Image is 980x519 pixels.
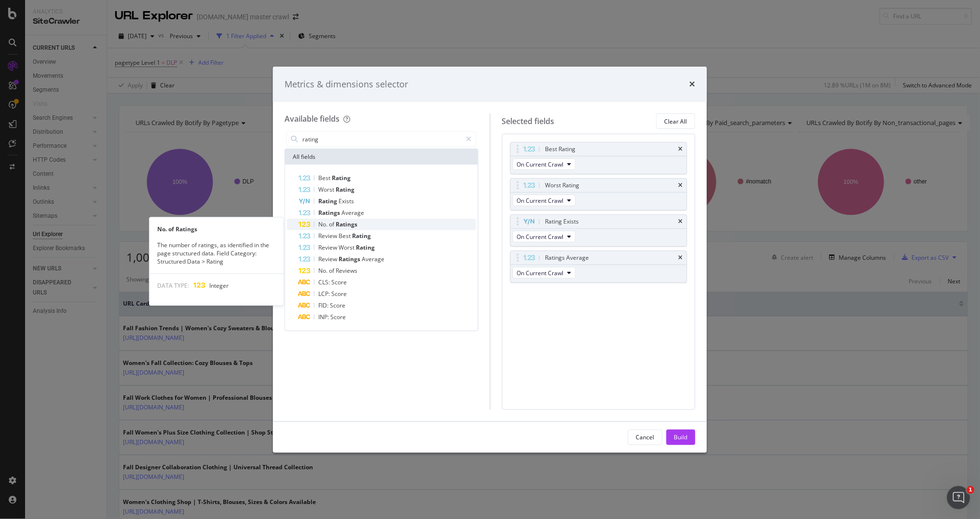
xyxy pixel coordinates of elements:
span: No. [318,267,329,275]
button: On Current Crawl [513,231,576,242]
span: On Current Crawl [517,233,564,241]
span: Rating [356,243,375,252]
div: Cancel [636,433,654,441]
span: Average [362,255,384,263]
div: Clear All [665,117,687,126]
span: Reviews [336,267,357,275]
div: Available fields [285,113,340,124]
span: Ratings [318,209,341,217]
span: Exists [339,197,354,205]
span: Best [339,232,352,240]
div: Selected fields [502,116,555,127]
span: Rating [336,185,354,194]
span: CLS: [318,278,331,286]
span: INP: [318,313,330,321]
span: of [329,267,336,275]
span: Score [330,301,345,309]
span: of [329,220,336,228]
iframe: Intercom live chat [947,486,970,509]
div: Ratings AveragetimesOn Current Crawl [510,251,688,283]
span: No. [318,220,329,228]
div: Ratings Average [545,253,589,263]
span: Score [330,313,346,321]
span: 1 [967,486,975,494]
span: Review [318,243,339,252]
span: Average [341,209,364,217]
div: No. of Ratings [150,225,284,233]
div: Best Rating [545,144,576,154]
div: Worst Rating [545,181,580,190]
button: Cancel [628,430,663,445]
div: Metrics & dimensions selector [285,78,408,91]
span: Review [318,232,339,240]
span: On Current Crawl [517,196,564,205]
span: Rating [318,197,339,205]
div: The number of ratings, as identified in the page structured data. Field Category: Structured Data... [150,241,284,266]
button: Build [667,430,695,445]
span: On Current Crawl [517,160,564,168]
span: LCP: [318,290,331,298]
span: Rating [352,232,371,240]
div: times [679,255,683,261]
div: modal [273,67,707,453]
span: On Current Crawl [517,269,564,277]
span: Worst [318,185,336,194]
span: Score [331,290,347,298]
button: Clear All [656,113,695,129]
span: Score [331,278,347,286]
div: All fields [285,149,478,165]
div: times [679,219,683,224]
span: Review [318,255,339,263]
button: On Current Crawl [513,267,576,279]
button: On Current Crawl [513,195,576,206]
span: Ratings [339,255,362,263]
input: Search by field name [301,132,462,146]
div: times [679,146,683,152]
button: On Current Crawl [513,158,576,170]
span: Worst [339,243,356,252]
div: Rating Exists [545,217,579,226]
div: times [679,182,683,188]
span: Best [318,174,332,182]
div: Build [674,433,688,441]
span: Ratings [336,220,357,228]
span: FID: [318,301,330,309]
div: Rating ExiststimesOn Current Crawl [510,214,688,247]
div: Best RatingtimesOn Current Crawl [510,142,688,174]
div: Worst RatingtimesOn Current Crawl [510,178,688,210]
div: times [690,78,695,91]
span: Rating [332,174,351,182]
